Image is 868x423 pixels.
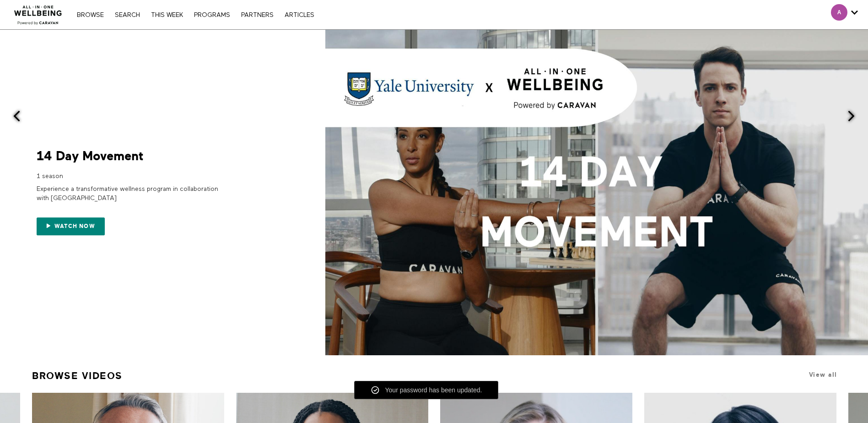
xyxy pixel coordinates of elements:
nav: Primary [72,10,318,19]
a: Search [110,12,145,18]
a: Browse Videos [32,366,123,385]
a: Browse [72,12,108,18]
a: View all [809,371,837,378]
a: PARTNERS [237,12,278,18]
a: PROGRAMS [189,12,235,18]
a: THIS WEEK [146,12,188,18]
div: Your password has been updated. [380,385,482,395]
a: ARTICLES [280,12,319,18]
img: check-mark [371,385,380,395]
